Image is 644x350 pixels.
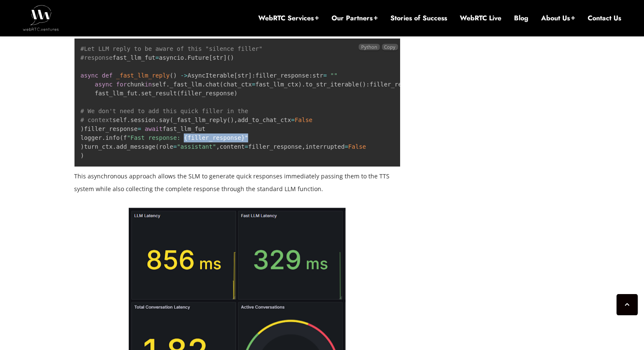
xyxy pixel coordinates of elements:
[223,54,227,61] span: ]
[80,125,84,132] span: )
[80,117,113,123] span: # context
[227,54,230,61] span: (
[362,81,366,88] span: )
[184,72,188,79] span: >
[227,117,230,123] span: (
[384,44,395,50] span: Copy
[216,143,219,150] span: ,
[209,54,212,61] span: [
[359,81,362,88] span: (
[541,14,575,23] a: About Us
[298,81,301,88] span: )
[390,14,447,23] a: Stories of Success
[80,152,84,159] span: )
[145,125,163,132] span: await
[382,44,398,50] button: Copy
[291,117,294,123] span: =
[295,117,312,123] span: False
[258,14,319,23] a: WebRTC Services
[180,72,184,79] span: -
[177,90,180,97] span: (
[95,81,113,88] span: async
[102,134,105,141] span: .
[80,54,113,61] span: #response
[248,72,252,79] span: ]
[252,81,255,88] span: =
[332,14,378,23] a: Our Partners
[234,90,237,97] span: )
[145,81,152,88] span: in
[184,54,187,61] span: .
[138,125,141,132] span: =
[460,14,501,23] a: WebRTC Live
[202,81,205,88] span: .
[155,143,159,150] span: (
[234,72,238,79] span: [
[170,117,173,123] span: (
[177,143,216,150] span: "assistant"
[127,134,249,141] span: "Fast response: {filler_response}"
[138,90,141,97] span: .
[366,81,369,88] span: :
[74,169,400,195] p: This asynchronous approach allows the SLM to generate quick responses immediately passing them to...
[302,143,305,150] span: ,
[173,72,177,79] span: )
[323,72,326,79] span: =
[345,143,348,150] span: =
[330,72,337,79] span: ""
[348,143,366,150] span: False
[359,44,379,50] span: Python
[170,72,173,79] span: (
[80,108,248,114] span: # We don't need to add this quick filler in the
[514,14,528,23] a: Blog
[120,134,123,141] span: (
[252,72,255,79] span: :
[80,72,98,79] span: async
[220,81,223,88] span: (
[309,72,312,79] span: :
[116,72,169,79] span: _fast_llm_reply
[230,54,234,61] span: )
[127,117,130,123] span: .
[23,5,59,31] img: WebRTC.ventures
[80,143,84,150] span: )
[155,117,159,123] span: .
[173,143,177,150] span: =
[80,45,484,159] code: fast_llm_fut asyncio Future str AsyncIterable str filler_response str chunk self _fast_llm chat c...
[302,81,305,88] span: .
[234,117,238,123] span: ,
[166,81,169,88] span: .
[116,81,127,88] span: for
[155,54,159,61] span: =
[588,14,621,23] a: Contact Us
[230,117,234,123] span: )
[245,143,248,150] span: =
[113,143,116,150] span: .
[102,72,113,79] span: def
[80,45,263,52] span: #Let LLM reply to be aware of this "silence filler"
